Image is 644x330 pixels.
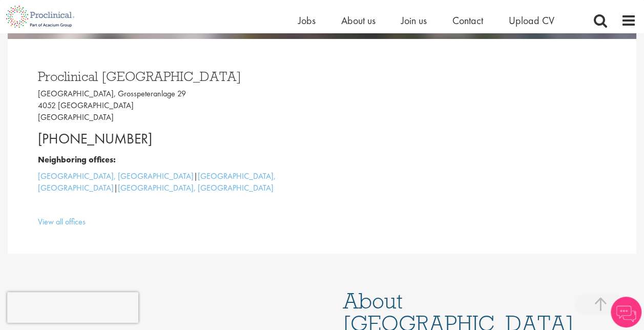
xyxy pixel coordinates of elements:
[452,14,483,27] a: Contact
[38,171,194,181] a: [GEOGRAPHIC_DATA], [GEOGRAPHIC_DATA]
[38,216,86,227] a: View all offices
[38,70,315,83] h3: Proclinical [GEOGRAPHIC_DATA]
[611,297,641,327] img: Chatbot
[38,171,276,193] a: [GEOGRAPHIC_DATA], [GEOGRAPHIC_DATA]
[298,14,316,27] a: Jobs
[38,129,315,149] p: [PHONE_NUMBER]
[38,171,315,194] p: | |
[7,292,138,323] iframe: reCAPTCHA
[38,88,315,123] p: [GEOGRAPHIC_DATA], Grosspeteranlage 29 4052 [GEOGRAPHIC_DATA] [GEOGRAPHIC_DATA]
[341,14,376,27] a: About us
[401,14,427,27] a: Join us
[38,154,116,165] b: Neighboring offices:
[118,182,274,193] a: [GEOGRAPHIC_DATA], [GEOGRAPHIC_DATA]
[509,14,554,27] a: Upload CV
